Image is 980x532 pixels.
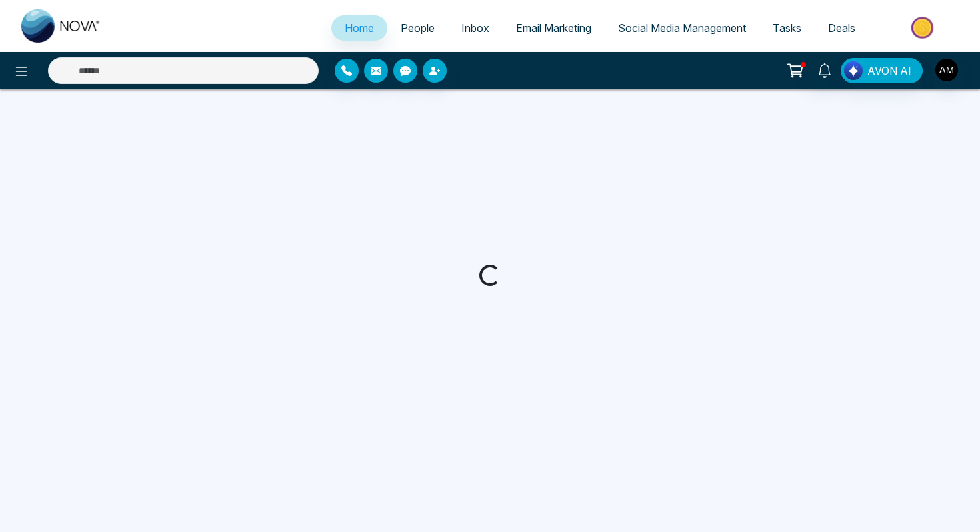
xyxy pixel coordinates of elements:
span: People [401,21,435,35]
span: Social Media Management [618,21,746,35]
a: Social Media Management [605,15,759,41]
button: AVON AI [841,58,923,83]
span: AVON AI [867,63,911,79]
img: Nova CRM Logo [21,9,101,43]
span: Tasks [773,21,801,35]
span: Inbox [461,21,489,35]
img: User Avatar [935,59,958,81]
a: Inbox [448,15,503,41]
a: Home [331,15,387,41]
img: Market-place.gif [875,13,972,43]
span: Email Marketing [516,21,591,35]
a: People [387,15,448,41]
span: Deals [828,21,855,35]
a: Tasks [759,15,815,41]
a: Deals [815,15,869,41]
a: Email Marketing [503,15,605,41]
span: Home [345,21,374,35]
img: Lead Flow [844,61,863,80]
